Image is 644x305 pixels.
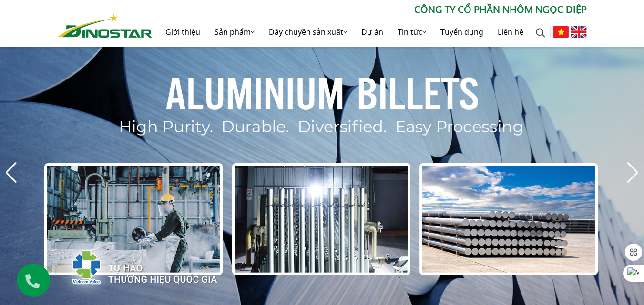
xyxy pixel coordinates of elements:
[354,17,390,47] a: Dự án
[207,17,262,47] a: Sản phẩm
[58,12,152,37] a: Nhôm Dinostar
[43,233,219,297] img: thqg
[262,17,354,47] a: Dây chuyền sản xuất
[433,17,491,47] a: Tuyển dụng
[158,17,207,47] a: Giới thiệu
[5,162,18,183] div: Previous slide
[390,17,433,47] a: Tin tức
[626,162,639,183] div: Next slide
[152,2,587,17] p: CÔNG TY CỔ PHẦN NHÔM NGỌC DIỆP
[58,14,152,38] img: Nhôm Dinostar
[553,26,569,38] img: Tiếng Việt
[536,28,545,38] img: search
[491,17,531,47] a: Liên hệ
[571,26,587,38] img: English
